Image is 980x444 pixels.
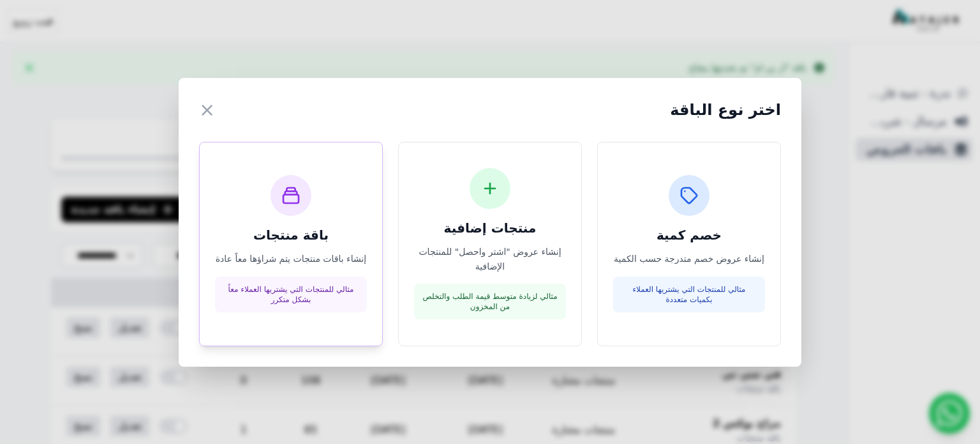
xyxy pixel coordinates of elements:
[223,284,359,305] p: مثالي للمنتجات التي يشتريها العملاء معاً بشكل متكرر
[199,98,215,121] button: ×
[613,252,765,266] p: إنشاء عروض خصم متدرجة حسب الكمية
[414,219,566,237] h3: منتجات إضافية
[215,226,367,244] h3: باقة منتجات
[422,291,558,312] p: مثالي لزيادة متوسط قيمة الطلب والتخلص من المخزون
[215,252,367,266] p: إنشاء باقات منتجات يتم شراؤها معاً عادة
[621,284,757,305] p: مثالي للمنتجات التي يشتريها العملاء بكميات متعددة
[613,226,765,244] h3: خصم كمية
[414,245,566,274] p: إنشاء عروض "اشتر واحصل" للمنتجات الإضافية
[670,100,781,120] h2: اختر نوع الباقة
